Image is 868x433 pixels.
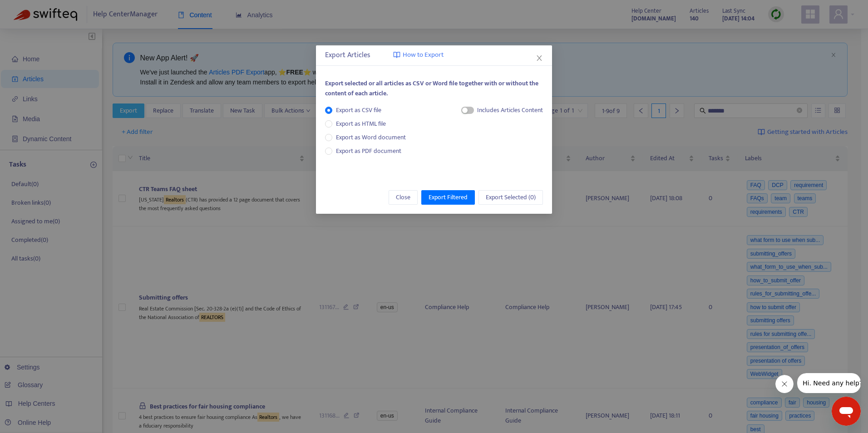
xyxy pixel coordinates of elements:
[429,192,468,202] span: Export Filtered
[403,50,444,60] span: How to Export
[5,6,65,14] span: Hi. Need any help?
[797,373,861,393] iframe: Message from company
[393,50,444,60] a: How to Export
[534,53,544,63] button: Close
[536,54,543,62] span: close
[393,51,400,59] img: image-link
[421,190,475,205] button: Export Filtered
[477,105,543,115] div: Includes Articles Content
[332,119,390,129] span: Export as HTML file
[389,190,418,205] button: Close
[478,190,543,205] button: Export Selected (0)
[775,375,794,393] iframe: Close message
[332,133,409,143] span: Export as Word document
[325,50,543,61] div: Export Articles
[396,192,410,202] span: Close
[832,397,861,426] iframe: Button to launch messaging window
[325,78,538,98] span: Export selected or all articles as CSV or Word file together with or without the content of each ...
[336,146,401,156] span: Export as PDF document
[332,105,385,115] span: Export as CSV file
